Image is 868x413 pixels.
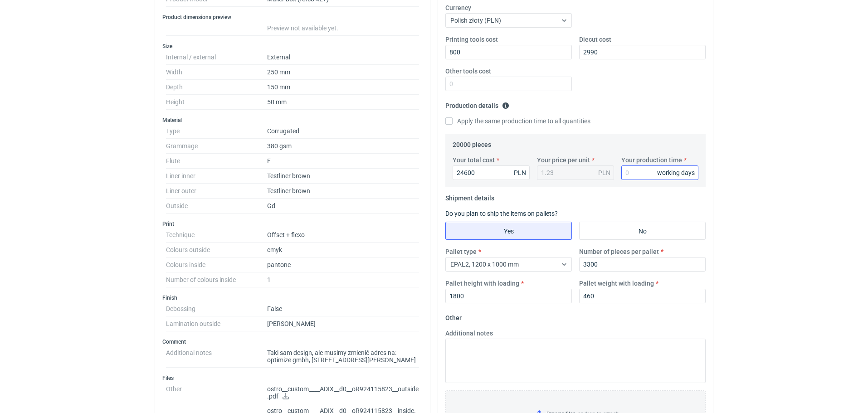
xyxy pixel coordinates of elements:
dd: Offset + flexo [267,228,419,243]
dt: Liner inner [166,169,267,184]
h3: Files [162,374,423,382]
input: 0 [579,289,706,303]
label: Additional notes [445,329,493,338]
div: PLN [514,168,526,177]
label: Do you plan to ship the items on pallets? [445,210,558,217]
dd: pantone [267,258,419,272]
label: Pallet weight with loading [579,279,654,288]
dt: Technique [166,228,267,243]
label: Your price per unit [537,155,590,165]
dt: Debossing [166,301,267,316]
label: Your total cost [453,155,495,165]
div: PLN [598,168,610,177]
h3: Comment [162,338,423,345]
h3: Size [162,43,423,50]
dt: Additional notes [166,345,267,368]
input: 0 [445,289,572,303]
dd: 380 gsm [267,139,419,154]
span: Preview not available yet. [267,24,338,32]
label: Number of pieces per pallet [579,247,659,256]
dd: 1 [267,272,419,287]
dt: Colours inside [166,258,267,272]
legend: Shipment details [445,191,494,202]
input: 0 [453,165,530,180]
p: ostro__custom____ADIX__d0__oR924115823__outside.pdf [267,385,419,401]
dd: Gd [267,199,419,214]
span: EPAL2, 1200 x 1000 mm [450,261,519,268]
dt: Grammage [166,139,267,154]
dt: Lamination outside [166,316,267,331]
span: Polish złoty (PLN) [450,17,501,24]
dt: Internal / external [166,50,267,65]
dd: cmyk [267,243,419,258]
label: Pallet height with loading [445,279,519,288]
h3: Finish [162,294,423,301]
dt: Height [166,95,267,110]
label: Your production time [621,155,682,165]
dd: 50 mm [267,95,419,110]
dt: Liner outer [166,184,267,199]
input: 0 [621,165,698,180]
label: No [579,222,706,240]
dt: Number of colours inside [166,272,267,287]
dd: False [267,301,419,316]
dt: Outside [166,199,267,214]
dd: E [267,154,419,169]
dd: Testliner brown [267,169,419,184]
label: Yes [445,222,572,240]
input: 0 [445,77,572,91]
label: Currency [445,3,471,12]
div: working days [657,168,695,177]
dt: Depth [166,80,267,95]
label: Pallet type [445,247,477,256]
label: Apply the same production time to all quantities [445,117,590,126]
dd: Testliner brown [267,184,419,199]
dd: Taki sam design, ale musimy zmienić adres na: optimize gmbh, [STREET_ADDRESS][PERSON_NAME] [267,345,419,368]
label: Diecut cost [579,35,611,44]
dt: Type [166,124,267,139]
dd: External [267,50,419,65]
dd: 250 mm [267,65,419,80]
input: 0 [579,45,706,59]
legend: 20000 pieces [453,137,491,148]
input: 0 [445,45,572,59]
input: 0 [579,257,706,272]
dd: 150 mm [267,80,419,95]
h3: Product dimensions preview [162,14,423,21]
legend: Other [445,311,462,321]
dd: Corrugated [267,124,419,139]
dt: Width [166,65,267,80]
h3: Print [162,220,423,228]
h3: Material [162,117,423,124]
dd: [PERSON_NAME] [267,316,419,331]
dt: Flute [166,154,267,169]
legend: Production details [445,98,509,109]
label: Printing tools cost [445,35,498,44]
label: Other tools cost [445,67,491,76]
dt: Colours outside [166,243,267,258]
